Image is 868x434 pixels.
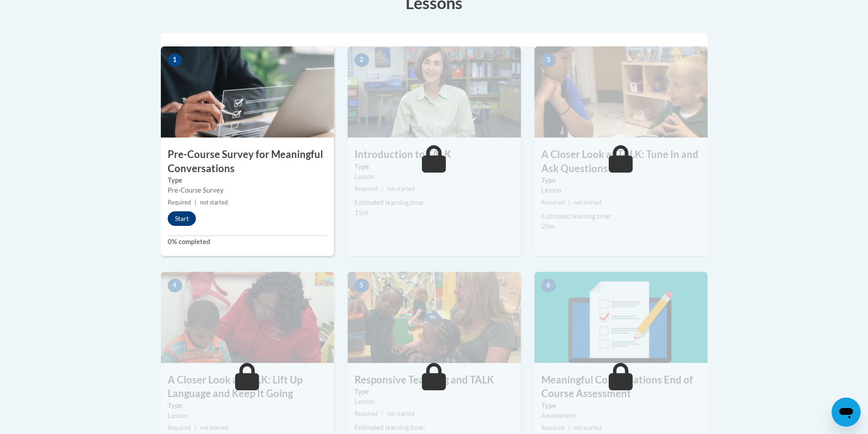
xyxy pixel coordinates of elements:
label: Type [354,162,514,172]
span: | [381,410,383,417]
label: Type [354,387,514,397]
div: Estimated learning time: [354,198,514,208]
h3: Meaningful Conversations End of Course Assessment [534,373,708,401]
div: Lesson [354,172,514,182]
span: Required [354,410,378,417]
div: Estimated learning time: [354,423,514,433]
span: 3 [541,53,556,67]
span: | [195,424,196,431]
span: Required [541,199,565,206]
label: Type [541,401,701,411]
span: 2 [354,53,369,67]
img: Course Image [534,46,708,138]
img: Course Image [534,272,708,363]
span: | [381,185,383,192]
div: Assessment [541,411,701,421]
img: Course Image [161,272,334,363]
span: not started [387,185,415,192]
h3: A Closer Look at TALK: Lift Up Language and Keep It Going [161,373,334,401]
span: 15m [354,209,368,216]
span: Required [354,185,378,192]
span: | [568,199,570,206]
button: Start [168,211,196,226]
label: 0% completed [168,237,327,247]
span: not started [574,199,601,206]
label: Type [168,175,327,185]
div: Lesson [541,185,701,195]
h3: Responsive Teaching and TALK [348,373,521,387]
span: 20m [541,222,555,230]
span: Required [168,424,191,431]
div: Pre-Course Survey [168,185,327,195]
span: not started [387,410,415,417]
h3: A Closer Look at TALK: Tune In and Ask Questions [534,148,708,176]
div: Lesson [354,397,514,407]
span: | [568,424,570,431]
img: Course Image [348,46,521,138]
img: Course Image [348,272,521,363]
span: Required [168,199,191,206]
img: Course Image [161,46,334,138]
label: Type [168,401,327,411]
iframe: Button to launch messaging window [832,398,861,427]
span: not started [574,424,601,431]
span: 1 [168,53,182,67]
span: not started [200,424,228,431]
span: 5 [354,279,369,292]
span: Required [541,424,565,431]
h3: Pre-Course Survey for Meaningful Conversations [161,148,334,176]
span: 6 [541,279,556,292]
h3: Introduction to TALK [348,148,521,162]
span: 4 [168,279,182,292]
span: not started [200,199,228,206]
div: Lesson [168,411,327,421]
span: | [195,199,196,206]
label: Type [541,175,701,185]
div: Estimated learning time: [541,211,701,221]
